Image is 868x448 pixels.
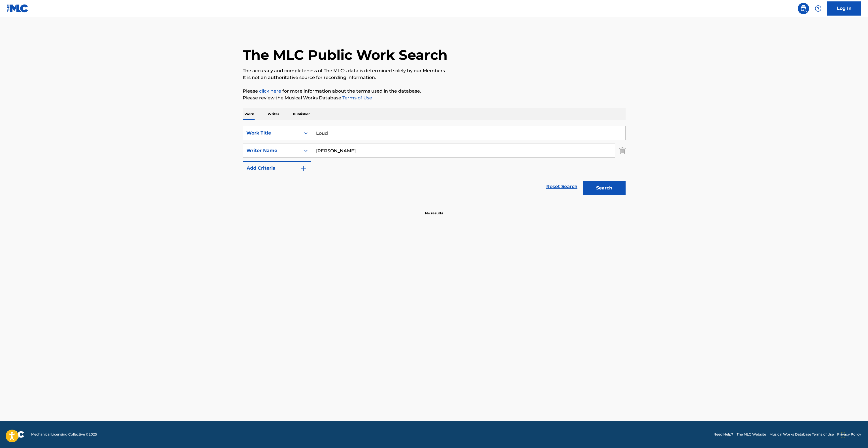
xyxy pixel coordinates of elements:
[266,108,281,120] p: Writer
[246,147,297,154] div: Writer Name
[7,431,24,438] img: logo
[543,180,580,193] a: Reset Search
[243,74,626,81] p: It is not an authoritative source for recording information.
[737,432,766,437] a: The MLC Website
[841,426,845,443] div: Drag
[300,165,307,172] img: 9d2ae6d4665cec9f34b9.svg
[7,4,29,12] img: MLC Logo
[425,204,443,216] p: No results
[291,108,312,120] p: Publisher
[583,181,626,195] button: Search
[619,144,626,158] img: Delete Criterion
[246,130,297,136] div: Work Title
[837,432,861,437] a: Privacy Policy
[243,46,447,63] h1: The MLC Public Work Search
[243,95,626,101] p: Please review the Musical Works Database
[341,95,372,101] a: Terms of Use
[827,1,861,16] a: Log In
[243,108,256,120] p: Work
[840,421,868,448] iframe: Chat Widget
[713,432,733,437] a: Need Help?
[31,432,97,437] span: Mechanical Licensing Collective © 2025
[243,161,311,175] button: Add Criteria
[800,5,807,12] img: search
[815,5,822,12] img: help
[259,88,281,94] a: click here
[769,432,834,437] a: Musical Works Database Terms of Use
[243,67,626,74] p: The accuracy and completeness of The MLC's data is determined solely by our Members.
[812,3,824,14] div: Help
[798,3,809,14] a: Public Search
[243,126,626,198] form: Search Form
[243,88,626,95] p: Please for more information about the terms used in the database.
